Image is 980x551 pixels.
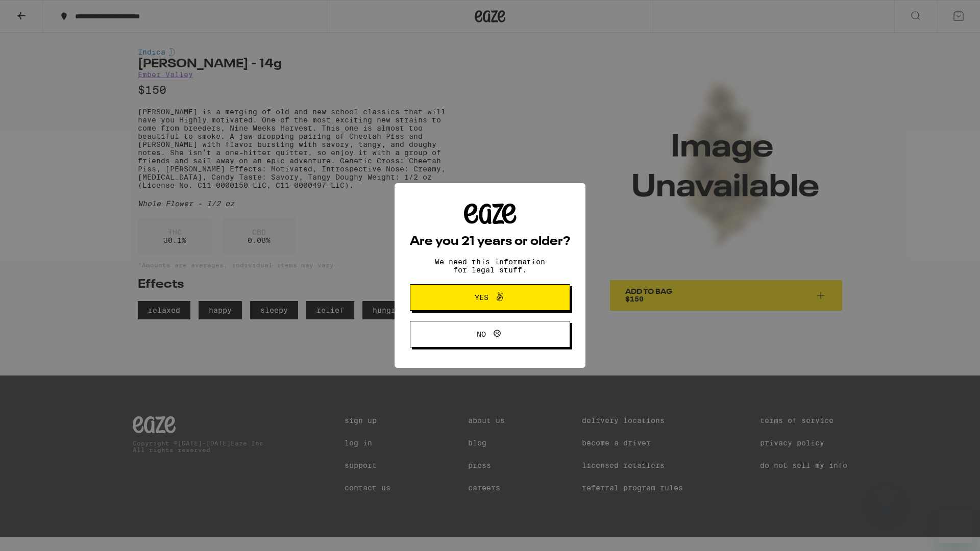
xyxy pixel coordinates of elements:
iframe: Button to launch messaging window [939,510,972,543]
span: Yes [475,294,488,301]
p: We need this information for legal stuff. [426,258,554,274]
button: No [410,321,570,347]
span: No [477,331,486,338]
iframe: Close message [876,486,896,506]
button: Yes [410,284,570,311]
h2: Are you 21 years or older? [410,236,570,248]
